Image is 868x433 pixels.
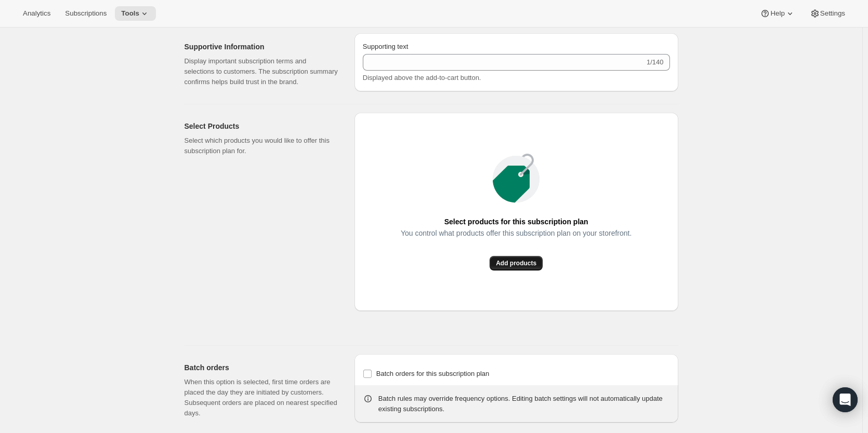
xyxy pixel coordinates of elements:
[833,387,858,412] div: Open Intercom Messenger
[185,56,338,87] p: Display important subscription terms and selections to customers. The subscription summary confir...
[770,9,784,18] span: Help
[185,42,338,52] h2: Supportive Information
[115,6,156,21] button: Tools
[121,9,139,18] span: Tools
[59,6,113,21] button: Subscriptions
[185,362,338,373] h2: Batch orders
[65,9,107,18] span: Subscriptions
[363,43,408,50] span: Supporting text
[185,377,338,418] p: When this option is selected, first time orders are placed the day they are initiated by customer...
[185,121,338,131] h2: Select Products
[754,6,801,21] button: Help
[490,256,543,270] button: Add products
[17,6,57,21] button: Analytics
[401,226,632,240] span: You control what products offer this subscription plan on your storefront.
[820,9,845,18] span: Settings
[376,370,490,377] span: Batch orders for this subscription plan
[444,214,588,229] span: Select products for this subscription plan
[496,259,536,267] span: Add products
[804,6,851,21] button: Settings
[185,136,338,156] p: Select which products you would like to offer this subscription plan for.
[23,9,50,18] span: Analytics
[363,54,645,71] input: No obligation, modify or cancel your subscription anytime.
[363,74,481,82] span: Displayed above the add-to-cart button.
[378,394,670,414] div: Batch rules may override frequency options. Editing batch settings will not automatically update ...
